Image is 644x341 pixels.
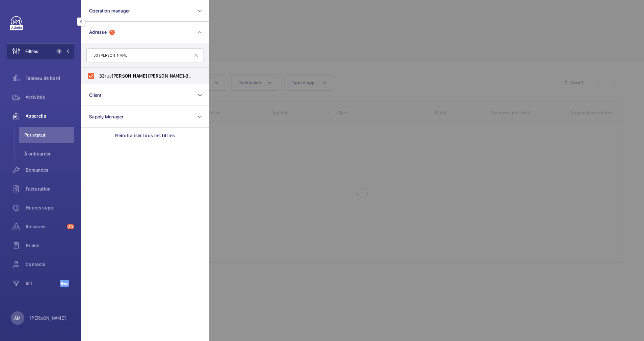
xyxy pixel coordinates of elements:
span: Réserves [26,223,64,230]
span: 30 [67,224,74,229]
span: Contacts [26,261,74,268]
span: Demandes [26,167,74,173]
span: 1 [56,49,62,54]
p: AM [14,315,21,321]
span: IoT [26,280,60,287]
span: Activités [26,94,74,101]
span: Tableau de bord [26,75,74,82]
span: Heures supp. [26,204,74,211]
span: Beta [60,280,69,287]
span: Bilans [26,242,74,249]
span: Par statut [24,132,74,138]
span: Appareils [26,113,74,119]
span: Filtres [25,48,38,55]
span: Facturation [26,186,74,192]
p: [PERSON_NAME] [30,315,66,321]
button: Filtres1 [7,43,74,59]
span: À onboarder [24,150,74,157]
